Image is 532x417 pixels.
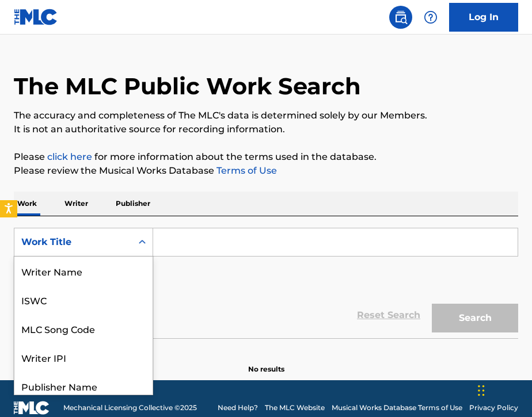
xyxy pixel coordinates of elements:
[248,350,284,374] p: No results
[14,164,518,178] p: Please review the Musical Works Database
[14,343,153,372] div: Writer IPI
[61,192,92,216] p: Writer
[14,401,50,415] img: logo
[218,403,258,413] a: Need Help?
[478,373,485,408] div: Drag
[14,228,518,338] form: Search Form
[419,6,442,29] div: Help
[449,3,518,32] a: Log In
[14,72,361,101] h1: The MLC Public Work Search
[389,6,412,29] a: Public Search
[63,403,197,413] span: Mechanical Licensing Collective © 2025
[265,403,325,413] a: The MLC Website
[394,10,408,24] img: search
[14,109,518,123] p: The accuracy and completeness of The MLC's data is determined solely by our Members.
[474,362,532,417] iframe: Chat Widget
[332,403,462,413] a: Musical Works Database Terms of Use
[14,257,153,285] div: Writer Name
[14,192,40,216] p: Work
[469,403,518,413] a: Privacy Policy
[14,150,518,164] p: Please for more information about the terms used in the database.
[14,314,153,343] div: MLC Song Code
[424,10,438,24] img: help
[21,235,125,249] div: Work Title
[14,123,518,136] p: It is not an authoritative source for recording information.
[14,372,153,400] div: Publisher Name
[47,151,92,162] a: click here
[14,285,153,314] div: ISWC
[112,192,154,216] p: Publisher
[214,165,277,176] a: Terms of Use
[14,9,58,25] img: MLC Logo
